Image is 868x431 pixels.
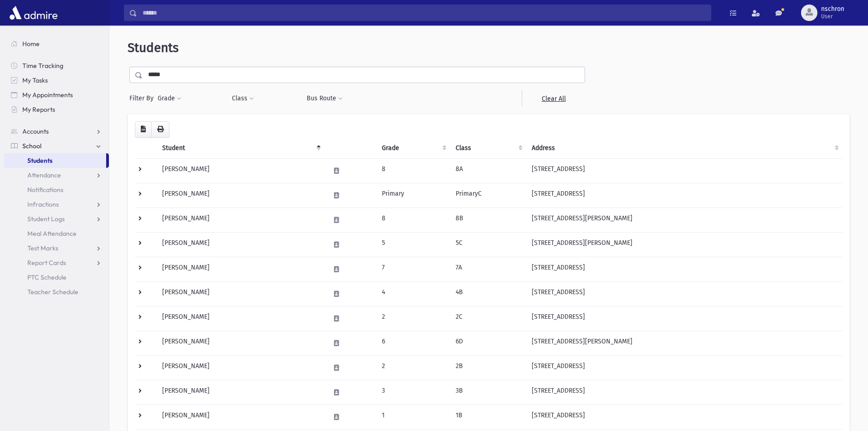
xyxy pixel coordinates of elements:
td: [STREET_ADDRESS][PERSON_NAME] [526,232,842,257]
td: 4 [376,281,450,306]
a: Accounts [4,124,109,139]
td: 2 [376,355,450,380]
td: [PERSON_NAME] [157,355,324,380]
span: Students [27,156,52,165]
td: 8B [450,208,526,232]
td: 4B [450,281,526,306]
button: CSV [135,121,152,138]
input: Search [137,5,711,21]
td: [STREET_ADDRESS] [526,405,842,429]
td: 1B [450,405,526,429]
a: Attendance [4,168,109,182]
td: 3B [450,380,526,405]
a: Student Logs [4,212,109,226]
td: 6D [450,331,526,355]
span: Accounts [22,127,49,135]
td: [PERSON_NAME] [157,380,324,405]
td: 6 [376,331,450,355]
th: Address: activate to sort column ascending [526,138,842,159]
span: Meal Attendance [27,229,77,238]
td: 5 [376,232,450,257]
button: Print [151,121,169,138]
a: Meal Attendance [4,226,109,241]
td: [PERSON_NAME] [157,306,324,331]
td: 2C [450,306,526,331]
td: [PERSON_NAME] [157,257,324,281]
td: [STREET_ADDRESS] [526,257,842,281]
td: [STREET_ADDRESS] [526,158,842,183]
span: Teacher Schedule [27,288,78,296]
td: [PERSON_NAME] [157,331,324,355]
a: Students [4,153,106,168]
a: My Reports [4,102,109,117]
td: 7 [376,257,450,281]
td: [STREET_ADDRESS][PERSON_NAME] [526,208,842,232]
span: My Reports [22,105,55,114]
td: [PERSON_NAME] [157,281,324,306]
td: [STREET_ADDRESS] [526,306,842,331]
td: [STREET_ADDRESS] [526,281,842,306]
th: Student: activate to sort column descending [157,138,324,159]
td: 5C [450,232,526,257]
span: User [821,13,844,20]
span: Infractions [27,200,59,208]
td: [PERSON_NAME] [157,158,324,183]
span: Student Logs [27,215,65,223]
td: [PERSON_NAME] [157,232,324,257]
img: AdmirePro [7,4,60,22]
th: Class: activate to sort column ascending [450,138,526,159]
a: School [4,139,109,153]
td: PrimaryC [450,183,526,208]
td: [PERSON_NAME] [157,183,324,208]
span: My Appointments [22,91,73,99]
span: Filter By [129,93,157,103]
a: Home [4,36,109,51]
td: [STREET_ADDRESS] [526,183,842,208]
td: 1 [376,405,450,429]
span: Attendance [27,171,61,179]
a: Teacher Schedule [4,285,109,299]
a: Test Marks [4,241,109,255]
span: Time Tracking [22,62,63,70]
td: 7A [450,257,526,281]
td: [STREET_ADDRESS] [526,380,842,405]
span: Report Cards [27,259,66,267]
button: Bus Route [306,90,343,107]
a: Infractions [4,197,109,212]
a: Notifications [4,182,109,197]
span: Test Marks [27,244,58,252]
span: School [22,142,41,150]
td: 2 [376,306,450,331]
td: 8 [376,158,450,183]
a: PTC Schedule [4,270,109,285]
a: My Appointments [4,88,109,102]
button: Grade [157,90,182,107]
td: [STREET_ADDRESS][PERSON_NAME] [526,331,842,355]
a: My Tasks [4,73,109,88]
td: [PERSON_NAME] [157,405,324,429]
a: Time Tracking [4,58,109,73]
a: Report Cards [4,255,109,270]
td: Primary [376,183,450,208]
td: 3 [376,380,450,405]
span: Notifications [27,186,63,194]
span: PTC Schedule [27,273,67,281]
td: [PERSON_NAME] [157,208,324,232]
span: My Tasks [22,76,48,84]
th: Grade: activate to sort column ascending [376,138,450,159]
a: Clear All [522,90,585,107]
td: 8A [450,158,526,183]
span: nschron [821,5,844,13]
span: Home [22,40,40,48]
td: [STREET_ADDRESS] [526,355,842,380]
span: Students [128,40,179,55]
button: Class [231,90,254,107]
td: 8 [376,208,450,232]
td: 2B [450,355,526,380]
